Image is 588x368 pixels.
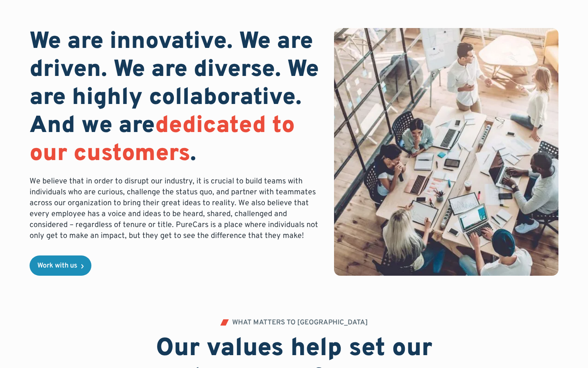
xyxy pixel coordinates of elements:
[30,28,322,168] h1: We are innovative. We are driven. We are diverse. We are highly collaborative. And we are .
[232,319,368,326] div: WHAT MATTERS TO [GEOGRAPHIC_DATA]
[334,28,559,276] img: bird eye view of a team working together
[30,176,322,241] p: We believe that in order to disrupt our industry, it is crucial to build teams with individuals w...
[37,262,77,269] div: Work with us
[30,111,295,169] span: dedicated to our customers
[30,255,91,276] a: Work with us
